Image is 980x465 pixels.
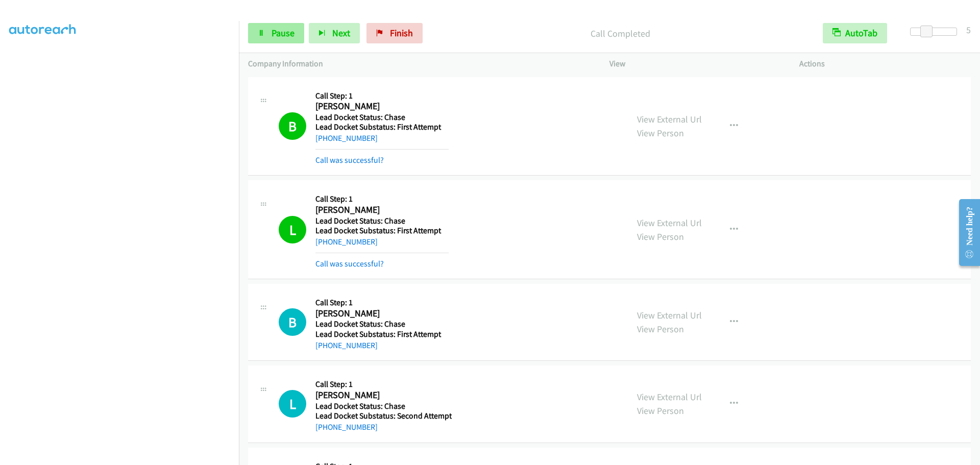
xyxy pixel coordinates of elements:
[315,91,449,101] h5: Call Step: 1
[315,389,449,401] h2: [PERSON_NAME]
[315,112,449,123] h5: Lead Docket Status: Chase
[315,204,449,216] h2: [PERSON_NAME]
[279,216,306,243] h1: L
[637,405,684,417] a: View Person
[315,216,449,226] h5: Lead Docket Status: Chase
[950,192,980,273] iframe: Resource Center
[248,58,591,70] p: Company Information
[823,23,887,43] button: AutoTab
[315,122,449,132] h5: Lead Docket Substatus: First Attempt
[315,101,449,112] h2: [PERSON_NAME]
[637,391,702,403] a: View External Url
[272,27,295,39] span: Pause
[315,379,452,389] h5: Call Step: 1
[799,58,971,70] p: Actions
[366,23,423,43] a: Finish
[609,58,781,70] p: View
[315,340,378,350] a: [PHONE_NUMBER]
[315,329,449,339] h5: Lead Docket Substatus: First Attempt
[637,217,702,229] a: View External Url
[279,308,306,336] h1: B
[315,237,378,247] a: [PHONE_NUMBER]
[315,401,452,411] h5: Lead Docket Status: Chase
[637,323,684,335] a: View Person
[315,259,384,268] a: Call was successful?
[637,309,702,321] a: View External Url
[279,308,306,336] div: The call is yet to be attempted
[315,298,449,308] h5: Call Step: 1
[315,226,449,236] h5: Lead Docket Substatus: First Attempt
[637,113,702,125] a: View External Url
[436,27,804,40] p: Call Completed
[248,23,304,43] a: Pause
[315,422,378,432] a: [PHONE_NUMBER]
[966,23,971,37] div: 5
[390,27,413,39] span: Finish
[332,27,350,39] span: Next
[315,319,449,329] h5: Lead Docket Status: Chase
[279,112,306,140] h1: B
[315,194,449,204] h5: Call Step: 1
[315,133,378,143] a: [PHONE_NUMBER]
[315,411,452,421] h5: Lead Docket Substatus: Second Attempt
[637,231,684,242] a: View Person
[315,308,449,320] h2: [PERSON_NAME]
[279,390,306,418] h1: L
[637,127,684,139] a: View Person
[315,155,384,165] a: Call was successful?
[309,23,360,43] button: Next
[279,390,306,418] div: The call is yet to be attempted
